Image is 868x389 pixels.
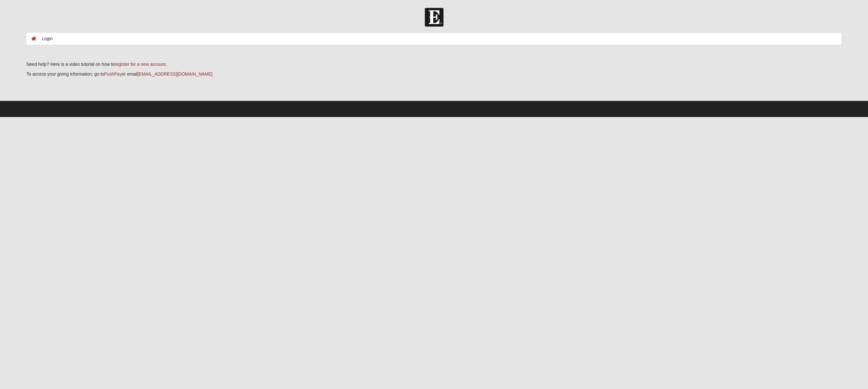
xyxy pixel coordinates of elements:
[27,71,842,77] p: To access your giving information, go to or email
[104,71,122,77] a: PushPay
[115,62,166,67] a: register for a new account
[27,61,842,68] p: Need help? Here is a video tutorial on how to .
[137,71,212,77] a: [EMAIL_ADDRESS][DOMAIN_NAME]
[36,35,53,42] li: Login
[425,8,443,27] img: Church of Eleven22 Logo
